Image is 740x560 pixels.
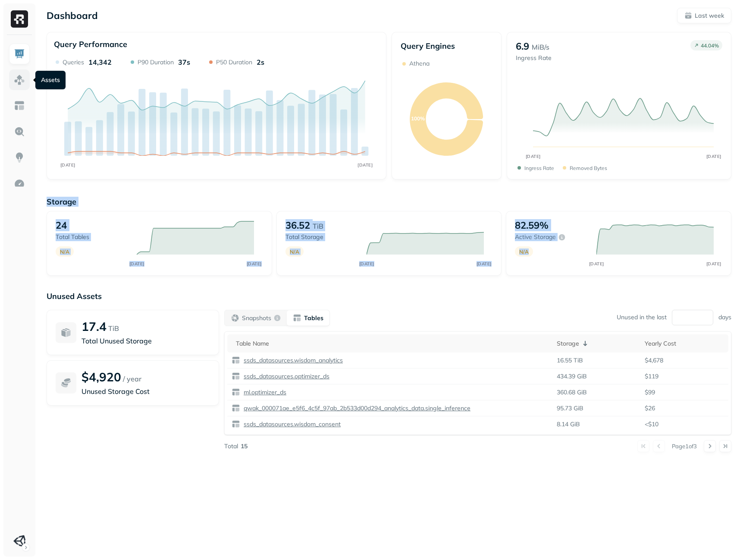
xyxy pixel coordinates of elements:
p: 6.9 [516,40,529,52]
p: Tables [304,314,323,322]
p: 17.4 [82,319,107,334]
p: 434.39 GiB [557,372,587,381]
p: Active storage [515,233,556,241]
tspan: [DATE] [476,261,491,267]
p: 360.68 GiB [557,388,587,396]
p: Removed bytes [570,165,607,171]
p: N/A [290,249,299,255]
p: Total Unused Storage [82,336,210,346]
img: Unity [13,535,25,547]
p: Query Engines [401,41,492,51]
p: TiB [108,323,119,333]
p: 15 [241,442,248,450]
p: TiB [313,221,323,231]
tspan: [DATE] [359,261,374,267]
p: Queries [63,58,84,66]
img: table [232,404,240,412]
a: ssds_datasources.wisdom_analytics [240,356,343,365]
img: table [232,372,240,381]
tspan: [DATE] [525,154,540,159]
tspan: [DATE] [357,162,373,168]
p: P50 Duration [216,58,252,66]
a: qwak_000071ae_e5f6_4c5f_97ab_2b533d00d294_analytics_data.single_inference [240,404,470,412]
p: Total [224,442,238,450]
p: days [718,313,731,321]
p: <$10 [645,420,724,428]
p: N/A [519,249,529,255]
p: 24 [56,219,67,231]
p: P90 Duration [138,58,174,66]
p: ssds_datasources.optimizer_ds [242,372,329,381]
text: 100% [411,115,425,122]
p: 36.52 [285,219,310,231]
img: Assets [14,74,25,85]
div: Assets [35,71,66,89]
button: Last week [677,8,731,23]
p: 37s [178,58,190,66]
p: Last week [695,12,724,20]
p: Ingress Rate [516,54,552,62]
img: Asset Explorer [14,100,25,111]
p: Ingress Rate [524,165,554,171]
p: MiB/s [532,42,549,52]
tspan: [DATE] [247,261,262,267]
p: 82.59% [515,219,549,231]
p: $4,678 [645,356,724,365]
p: $119 [645,372,724,381]
p: 8.14 GiB [557,420,580,428]
p: 95.73 GiB [557,404,583,412]
a: ml.optimizer_ds [240,388,286,396]
p: 16.55 TiB [557,356,583,365]
img: Insights [14,152,25,163]
p: qwak_000071ae_e5f6_4c5f_97ab_2b533d00d294_analytics_data.single_inference [242,404,470,412]
tspan: [DATE] [706,154,721,159]
img: table [232,388,240,396]
p: ssds_datasources.wisdom_consent [242,420,341,428]
p: / year [123,374,141,384]
p: $4,920 [82,369,121,384]
tspan: [DATE] [129,261,144,267]
p: 2s [257,58,264,66]
tspan: [DATE] [589,261,604,267]
p: Unused in the last [617,313,667,321]
div: Yearly Cost [645,340,724,348]
p: Dashboard [47,9,98,22]
p: Athena [409,60,430,68]
p: $99 [645,388,724,396]
div: Table Name [236,340,548,348]
tspan: [DATE] [60,162,75,168]
p: Query Performance [54,39,127,49]
img: table [232,420,240,428]
img: table [232,356,240,365]
a: ssds_datasources.wisdom_consent [240,420,341,428]
p: ml.optimizer_ds [242,388,286,396]
tspan: [DATE] [706,261,721,267]
img: Optimization [14,178,25,189]
p: Page 1 of 3 [672,442,697,450]
div: Storage [557,338,636,349]
p: Storage [47,197,731,207]
img: Query Explorer [14,126,25,137]
img: Dashboard [14,48,25,60]
p: N/A [60,249,69,255]
img: Ryft [11,10,28,28]
p: ssds_datasources.wisdom_analytics [242,356,343,365]
p: Total tables [56,233,128,241]
p: 44.04 % [701,42,719,49]
p: 14,342 [88,58,112,66]
p: $26 [645,404,724,412]
p: Unused Storage Cost [82,386,210,396]
p: Unused Assets [47,291,731,301]
a: ssds_datasources.optimizer_ds [240,372,329,381]
p: Total storage [285,233,358,241]
p: Snapshots [242,314,271,322]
